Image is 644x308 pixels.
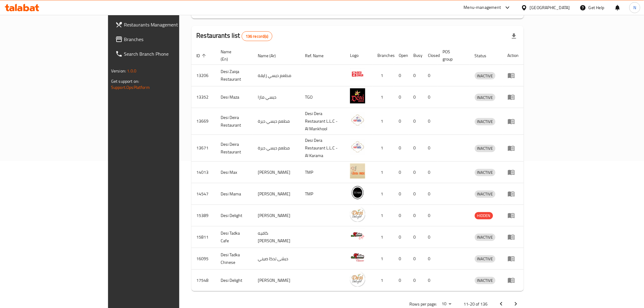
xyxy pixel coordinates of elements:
td: 0 [423,65,438,86]
td: Desi Delight [216,205,253,226]
td: 1 [373,86,394,108]
span: Get support on: [111,77,139,85]
td: 0 [423,248,438,270]
td: TMP [300,162,345,183]
div: Menu [508,118,519,125]
td: Desi Deira Restaurant [216,108,253,135]
td: Desi Max [216,162,253,183]
div: [GEOGRAPHIC_DATA] [530,4,570,11]
span: Name (En) [221,48,246,63]
span: INACTIVE [475,277,495,284]
th: Busy [408,46,423,65]
table: enhanced table [191,46,524,291]
a: Search Branch Phone [110,47,215,61]
div: Menu [508,277,519,284]
div: Menu-management [464,4,501,11]
td: Desi Dera Restaurant L.L.C - Al Mankhool [300,108,345,135]
td: 0 [408,135,423,162]
td: 0 [423,270,438,291]
span: 136 record(s) [242,33,272,39]
img: Desi Mama [350,185,365,200]
div: Export file [507,29,521,44]
span: INACTIVE [475,145,495,152]
div: INACTIVE [475,118,495,125]
td: 1 [373,226,394,248]
td: 0 [408,205,423,226]
div: INACTIVE [475,94,495,101]
th: Closed [423,46,438,65]
td: 0 [423,226,438,248]
img: Desi Deira Restaurant [350,113,365,128]
img: Desi Max [350,163,365,179]
span: Ref. Name [305,52,332,59]
div: Menu [508,93,519,101]
td: Desi Maza [216,86,253,108]
span: INACTIVE [475,169,495,176]
td: 0 [408,108,423,135]
div: Menu [508,255,519,262]
div: Menu [508,233,519,241]
td: 0 [394,248,408,270]
span: Restaurants Management [124,21,211,28]
td: Desi Tadka Cafe [216,226,253,248]
span: HIDDEN [475,212,493,219]
img: Desi Tadka Chinese [350,250,365,265]
td: TMP [300,183,345,205]
td: 1 [373,205,394,226]
td: 1 [373,162,394,183]
div: Menu [508,190,519,198]
td: 0 [394,135,408,162]
div: Menu [508,145,519,152]
td: 0 [423,162,438,183]
td: 0 [423,135,438,162]
td: 1 [373,135,394,162]
td: Desi Dera Restaurant L.L.C - Al Karama [300,135,345,162]
td: مطعم ديسي ديرة [253,108,300,135]
td: 0 [394,86,408,108]
td: 0 [408,65,423,86]
td: [PERSON_NAME] [253,205,300,226]
td: مطعم ديسي زايقة [253,65,300,86]
th: Action [503,46,524,65]
td: 1 [373,65,394,86]
span: INACTIVE [475,94,495,101]
div: Menu [508,169,519,176]
td: مطعم ديسي ديرة [253,135,300,162]
div: INACTIVE [475,234,495,241]
td: [PERSON_NAME] [253,270,300,291]
td: Desi Deira Restaurant [216,135,253,162]
td: [PERSON_NAME] [253,183,300,205]
span: N [633,4,636,11]
div: INACTIVE [475,191,495,198]
img: Desi Delight [350,207,365,222]
span: 1.0.0 [127,67,136,75]
span: Branches [124,36,211,43]
img: Desi Zaiqa Restaurant [350,67,365,82]
img: Desi Delight [350,271,365,287]
td: 0 [423,108,438,135]
td: 0 [408,226,423,248]
td: 0 [408,162,423,183]
td: 0 [394,108,408,135]
td: 0 [423,205,438,226]
div: Menu [508,212,519,219]
span: Name (Ar) [258,52,284,59]
td: 0 [394,183,408,205]
td: 1 [373,108,394,135]
td: ديسي مازا [253,86,300,108]
td: 0 [408,248,423,270]
span: ID [196,52,208,59]
img: Desi Tadka Cafe [350,228,365,243]
span: Version: [111,67,126,75]
img: Desi Deira Restaurant [350,139,365,155]
p: Rows per page: [409,300,437,308]
td: Desi Mama [216,183,253,205]
td: 1 [373,270,394,291]
td: 0 [394,226,408,248]
td: TGO [300,86,345,108]
p: 11-20 of 136 [464,300,488,308]
img: Desi Maza [350,88,365,103]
